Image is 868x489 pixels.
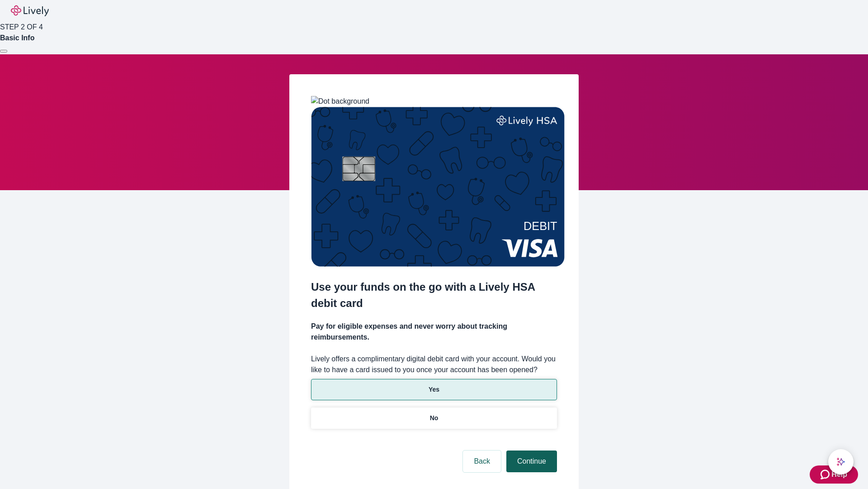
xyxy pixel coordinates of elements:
svg: Zendesk support icon [821,469,831,480]
button: Continue [506,451,557,472]
h2: Use your funds on the go with a Lively HSA debit card [311,279,557,312]
p: Yes [429,385,439,394]
label: Lively offers a complimentary digital debit card with your account. Would you like to have a card... [311,354,557,375]
svg: Lively AI Assistant [836,457,845,466]
h4: Pay for eligible expenses and never worry about tracking reimbursements. [311,321,557,343]
img: Debit card [311,107,565,267]
button: Zendesk support iconHelp [810,465,858,484]
button: chat [828,449,854,475]
span: Help [831,469,847,480]
button: Yes [311,379,557,400]
img: Lively [11,5,49,16]
button: Back [463,451,501,472]
p: No [430,413,439,423]
img: Dot background [311,96,369,107]
button: No [311,407,557,429]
